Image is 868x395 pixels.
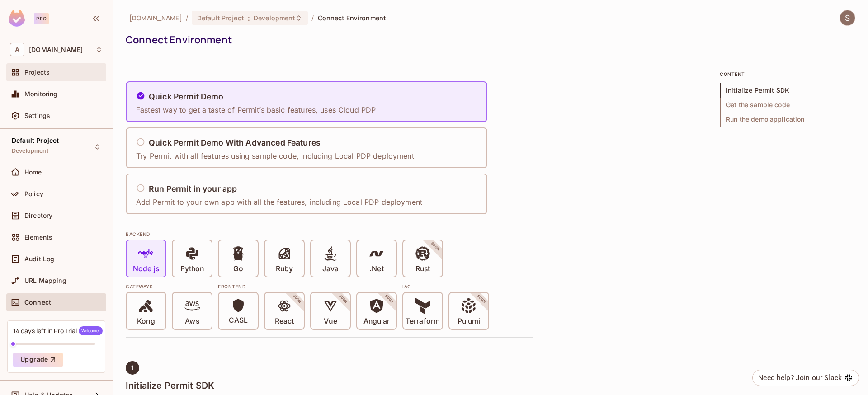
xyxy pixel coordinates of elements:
[149,184,237,193] h5: Run Permit in your app
[418,229,453,264] span: SOON
[24,69,50,76] span: Projects
[720,71,855,78] p: content
[186,14,188,22] li: /
[34,13,49,24] div: Pro
[218,283,397,290] div: Frontend
[126,380,533,391] h4: Initialize Permit SDK
[197,14,244,22] span: Default Project
[180,264,204,273] p: Python
[137,317,155,326] p: Kong
[129,14,182,22] span: the active workspace
[720,83,855,98] span: Initialize Permit SDK
[24,255,54,263] span: Audit Log
[247,14,250,22] span: :
[149,138,321,147] h5: Quick Permit Demo With Advanced Features
[372,282,407,317] span: SOON
[10,43,24,56] span: A
[458,317,480,326] p: Pulumi
[369,264,383,273] p: .Net
[322,264,339,273] p: Java
[464,282,499,317] span: SOON
[24,90,58,98] span: Monitoring
[29,46,83,53] span: Workspace: appropia.com
[136,151,414,161] p: Try Permit with all features using sample code, including Local PDP deployment
[840,10,855,25] img: Santiago Posada
[402,283,489,290] div: IAC
[24,190,43,197] span: Policy
[229,316,248,325] p: CASL
[276,264,293,273] p: Ruby
[185,317,199,326] p: Aws
[275,317,294,326] p: React
[131,364,134,371] span: 1
[406,317,440,326] p: Terraform
[324,317,337,326] p: Vue
[12,137,59,144] span: Default Project
[758,372,842,383] div: Need help? Join our Slack
[13,326,103,335] div: 14 days left in Pro Trial
[24,169,42,176] span: Home
[24,234,52,241] span: Elements
[318,14,387,22] span: Connect Environment
[254,14,295,22] span: Development
[24,212,52,219] span: Directory
[233,264,243,273] p: Go
[12,147,48,155] span: Development
[24,112,50,119] span: Settings
[149,92,224,101] h5: Quick Permit Demo
[126,283,212,290] div: Gateways
[720,98,855,112] span: Get the sample code
[136,105,376,115] p: Fastest way to get a taste of Permit’s basic features, uses Cloud PDP
[24,299,51,306] span: Connect
[13,353,63,367] button: Upgrade
[720,112,855,127] span: Run the demo application
[126,33,851,47] div: Connect Environment
[325,282,361,317] span: SOON
[136,197,422,207] p: Add Permit to your own app with all the features, including Local PDP deployment
[24,277,66,284] span: URL Mapping
[415,264,430,273] p: Rust
[79,326,103,335] span: Welcome!
[133,264,159,273] p: Node js
[279,282,315,317] span: SOON
[9,10,25,27] img: SReyMgAAAABJRU5ErkJggg==
[311,14,314,22] li: /
[126,230,533,238] div: BACKEND
[363,317,390,326] p: Angular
